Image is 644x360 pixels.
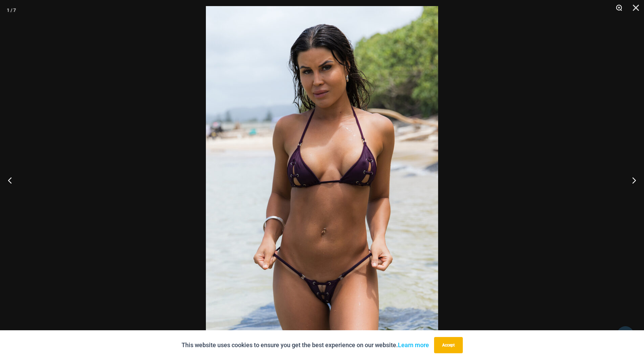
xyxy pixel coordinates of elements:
p: This website uses cookies to ensure you get the best experience on our website. [182,340,429,350]
button: Accept [434,337,463,353]
a: Learn more [398,341,429,349]
img: Link Plum 3070 Tri Top 4580 Micro 01 [206,6,438,354]
div: 1 / 7 [7,5,16,15]
button: Next [619,163,644,197]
